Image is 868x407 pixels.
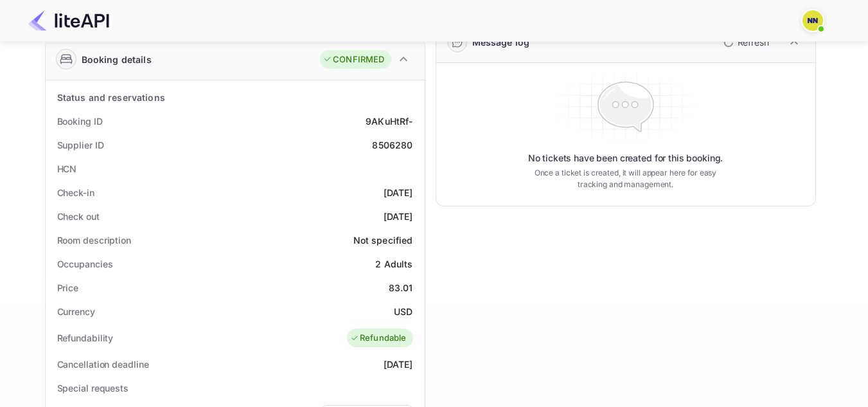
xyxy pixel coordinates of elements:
div: 8506280 [372,138,412,152]
div: Not specified [353,233,413,247]
button: Refresh [716,32,774,53]
div: CONFIRMED [323,53,384,66]
div: Cancellation deadline [57,357,149,371]
img: N/A N/A [802,10,823,31]
div: Check out [57,210,100,223]
div: Supplier ID [57,138,104,152]
div: 83.01 [389,281,413,294]
div: Special requests [57,381,128,395]
div: 2 Adults [375,257,412,271]
p: Refresh [738,35,769,49]
div: [DATE] [384,210,413,223]
div: Occupancies [57,257,113,271]
div: Check-in [57,186,94,199]
div: Price [57,281,79,294]
div: [DATE] [384,357,413,371]
div: Refundable [350,332,407,345]
p: Once a ticket is created, it will appear here for easy tracking and management. [524,167,727,190]
div: Room description [57,233,131,247]
div: Refundability [57,331,114,345]
p: No tickets have been created for this booking. [528,152,723,165]
div: HCN [57,162,77,176]
div: Message log [472,35,530,49]
img: LiteAPI Logo [28,10,109,31]
div: Status and reservations [57,91,165,104]
div: 9AKuHtRf- [366,114,412,128]
div: Booking ID [57,114,103,128]
div: Currency [57,305,95,318]
div: [DATE] [384,186,413,199]
div: Booking details [82,53,152,66]
div: USD [394,305,412,318]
